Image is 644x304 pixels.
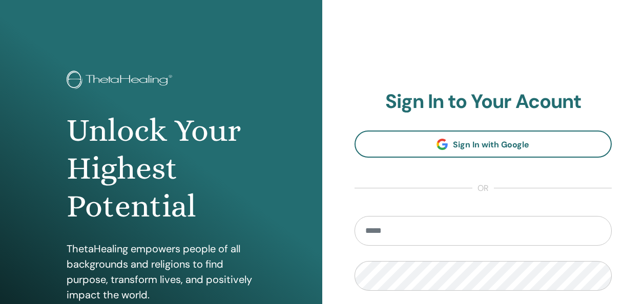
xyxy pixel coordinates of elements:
a: Sign In with Google [355,131,612,158]
p: ThetaHealing empowers people of all backgrounds and religions to find purpose, transform lives, a... [67,241,256,302]
h2: Sign In to Your Acount [355,90,612,114]
span: or [472,182,494,194]
span: Sign In with Google [453,139,529,150]
h1: Unlock Your Highest Potential [67,112,256,226]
